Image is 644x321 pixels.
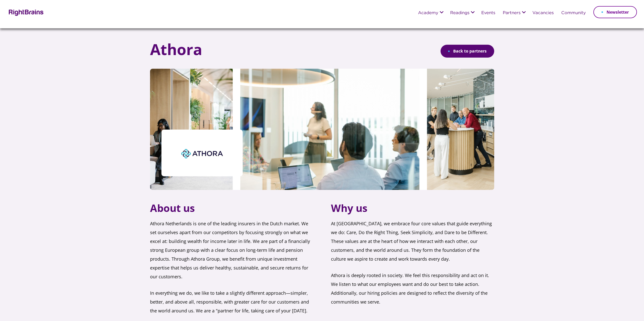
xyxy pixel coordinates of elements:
[481,11,495,15] a: Events
[450,11,469,15] a: Readings
[532,11,554,15] a: Vacancies
[7,9,44,16] img: Rightbrains
[503,11,521,15] a: Partners
[331,271,494,314] p: Athora is deeply rooted in society. We feel this responsibility and act on it. We listen to what ...
[150,41,202,58] h1: Athora
[561,11,586,15] a: Community
[418,11,438,15] a: Academy
[331,203,494,219] h2: Why us
[150,203,313,219] h2: About us
[593,6,637,18] a: Newsletter
[150,219,313,289] p: Athora Netherlands is one of the leading insurers in the Dutch market. We set ourselves apart fro...
[441,45,494,58] a: Back to partners
[331,219,494,271] p: At [GEOGRAPHIC_DATA], we embrace four core values that guide everything we do: Care, Do the Right...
